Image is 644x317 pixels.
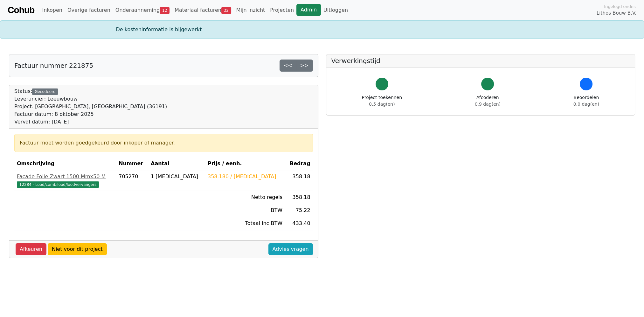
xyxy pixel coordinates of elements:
div: Project: [GEOGRAPHIC_DATA], [GEOGRAPHIC_DATA] (36191) [14,103,167,110]
a: << [280,60,296,72]
th: Prijs / eenh. [205,157,285,170]
div: Leverancier: Leeuwbouw [14,95,167,103]
div: Beoordelen [573,94,599,108]
a: Facade Folie Zwart 1500 Mmx50 M12284 - Lood/combilood/loodvervangers [17,173,114,188]
a: Cohub [8,3,34,18]
a: Mijn inzicht [234,4,268,17]
a: Inkopen [39,4,65,17]
span: Ingelogd onder: [604,4,636,10]
div: Facade Folie Zwart 1500 Mmx50 M [17,173,114,180]
h5: Factuur nummer 221875 [14,62,93,69]
td: 705270 [116,170,148,191]
div: Afcoderen [475,94,501,108]
span: 12 [160,7,170,14]
td: 433.40 [285,217,313,230]
a: Advies vragen [268,243,313,255]
div: Status: [14,88,167,126]
a: >> [296,60,313,72]
a: Overige facturen [65,4,113,17]
span: 0.0 dag(en) [573,102,599,107]
a: Onderaanneming12 [113,4,172,17]
th: Bedrag [285,157,313,170]
span: Lithos Bouw B.V. [597,10,636,17]
td: 75.22 [285,204,313,217]
div: 358.180 / [MEDICAL_DATA] [208,173,282,180]
div: Factuur moet worden goedgekeurd door inkoper of manager. [20,139,308,147]
h5: Verwerkingstijd [331,57,630,65]
td: Netto regels [205,191,285,204]
div: Gecodeerd [32,88,58,95]
span: 32 [221,7,231,14]
a: Materiaal facturen32 [172,4,234,17]
div: Project toekennen [362,94,402,108]
div: Factuur datum: 8 oktober 2025 [14,110,167,118]
a: Afkeuren [16,243,46,255]
a: Niet voor dit project [48,243,107,255]
div: De kosteninformatie is bijgewerkt [112,26,532,33]
th: Aantal [148,157,205,170]
div: Verval datum: [DATE] [14,118,167,126]
span: 0.5 dag(en) [369,102,395,107]
td: 358.18 [285,170,313,191]
td: 358.18 [285,191,313,204]
th: Omschrijving [14,157,116,170]
a: Admin [296,4,321,16]
div: 1 [MEDICAL_DATA] [151,173,203,180]
span: 12284 - Lood/combilood/loodvervangers [17,181,99,188]
span: 0.9 dag(en) [475,102,501,107]
td: Totaal inc BTW [205,217,285,230]
th: Nummer [116,157,148,170]
a: Uitloggen [321,4,350,17]
a: Projecten [267,4,296,17]
td: BTW [205,204,285,217]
